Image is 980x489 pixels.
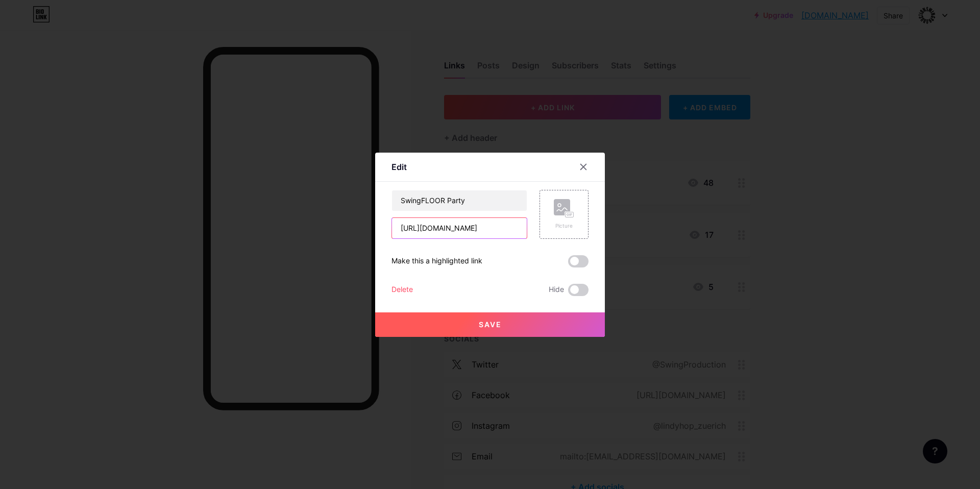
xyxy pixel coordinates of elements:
div: Delete [391,284,413,296]
input: Title [392,190,527,211]
div: Picture [554,222,574,230]
div: Edit [391,161,407,173]
span: Save [479,320,502,329]
div: Make this a highlighted link [391,255,482,267]
span: Hide [549,284,564,296]
input: URL [392,218,527,238]
button: Save [375,312,605,337]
